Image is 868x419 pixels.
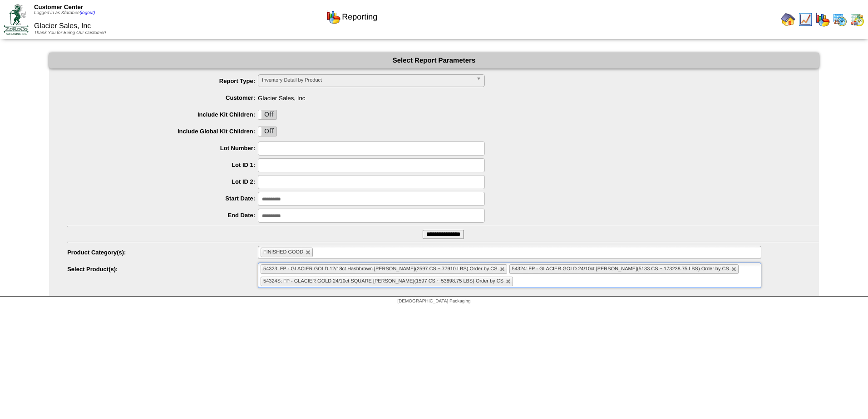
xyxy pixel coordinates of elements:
[263,278,503,284] span: 54324S: FP - GLACIER GOLD 24/10ct SQUARE [PERSON_NAME](1597 CS ~ 53898.75 LBS) Order by CS
[67,78,258,84] label: Report Type:
[49,53,819,68] div: Select Report Parameters
[34,22,91,30] span: Glacier Sales, Inc
[4,4,29,34] img: ZoRoCo_Logo(Green%26Foil)%20jpg.webp
[833,12,847,27] img: calendarprod.gif
[80,10,95,15] a: (logout)
[67,94,258,101] label: Customer:
[397,299,470,304] span: [DEMOGRAPHIC_DATA] Packaging
[67,212,258,219] label: End Date:
[258,127,276,136] label: Off
[342,12,377,22] span: Reporting
[263,266,498,272] span: 54323: FP - GLACIER GOLD 12/18ct Hashbrown [PERSON_NAME](2597 CS ~ 77910 LBS) Order by CS
[67,178,258,185] label: Lot ID 2:
[263,249,303,255] span: FINISHED GOOD
[67,266,258,273] label: Select Product(s):
[781,12,795,27] img: home.gif
[67,161,258,168] label: Lot ID 1:
[262,75,473,86] span: Inventory Detail by Product
[258,110,277,120] div: OnOff
[67,249,258,256] label: Product Category(s):
[326,10,340,24] img: graph.gif
[258,110,276,119] label: Off
[512,266,729,272] span: 54324: FP - GLACIER GOLD 24/10ct [PERSON_NAME](5133 CS ~ 173238.75 LBS) Order by CS
[34,30,106,35] span: Thank You for Being Our Customer!
[34,10,95,15] span: Logged in as Kfarabee
[67,195,258,202] label: Start Date:
[67,111,258,118] label: Include Kit Children:
[798,12,813,27] img: line_graph.gif
[258,127,277,136] div: OnOff
[34,4,83,10] span: Customer Center
[815,12,830,27] img: graph.gif
[850,12,864,27] img: calendarinout.gif
[67,145,258,151] label: Lot Number:
[67,91,819,102] span: Glacier Sales, Inc
[67,128,258,135] label: Include Global Kit Children:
